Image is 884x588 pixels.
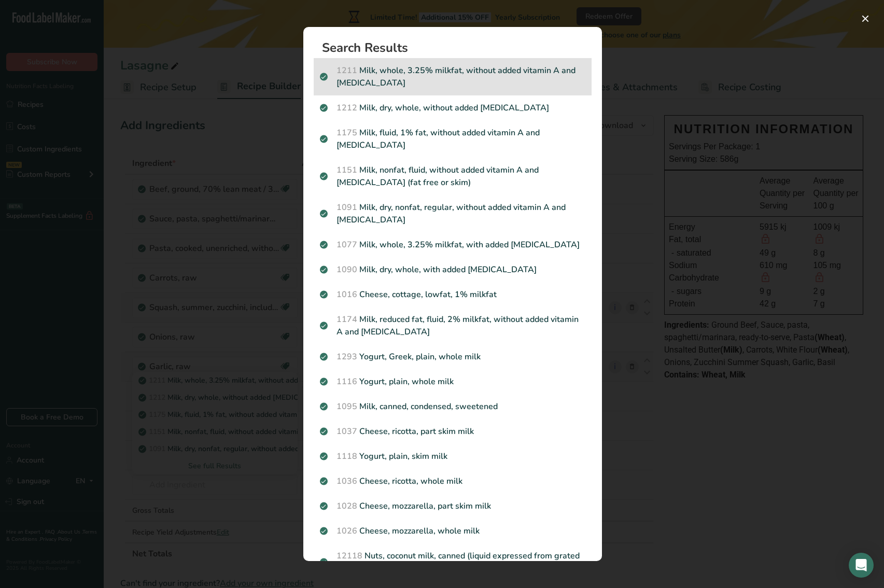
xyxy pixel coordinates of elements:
[336,451,357,462] span: 1118
[320,313,585,338] p: Milk, reduced fat, fluid, 2% milkfat, without added vitamin A and [MEDICAL_DATA]
[320,102,585,114] p: Milk, dry, whole, without added [MEDICAL_DATA]
[336,127,357,138] span: 1175
[320,525,585,537] p: Cheese, mozzarella, whole milk
[336,525,357,537] span: 1026
[320,288,585,301] p: Cheese, cottage, lowfat, 1% milkfat
[320,425,585,438] p: Cheese, ricotta, part skim milk
[336,289,357,300] span: 1016
[320,475,585,487] p: Cheese, ricotta, whole milk
[320,500,585,512] p: Cheese, mozzarella, part skim milk
[320,351,585,363] p: Yogurt, Greek, plain, whole milk
[336,550,362,562] span: 12118
[336,500,357,512] span: 1028
[336,164,357,176] span: 1151
[336,314,357,325] span: 1174
[849,553,874,578] div: Open Intercom Messenger
[336,401,357,412] span: 1095
[336,102,357,114] span: 1212
[336,351,357,362] span: 1293
[322,41,592,54] h1: Search Results
[320,450,585,463] p: Yogurt, plain, skim milk
[320,375,585,388] p: Yogurt, plain, whole milk
[336,426,357,437] span: 1037
[336,65,357,76] span: 1211
[336,202,357,213] span: 1091
[336,376,357,387] span: 1116
[320,64,585,89] p: Milk, whole, 3.25% milkfat, without added vitamin A and [MEDICAL_DATA]
[320,201,585,226] p: Milk, dry, nonfat, regular, without added vitamin A and [MEDICAL_DATA]
[320,550,585,575] p: Nuts, coconut milk, canned (liquid expressed from grated meat and water)
[336,475,357,487] span: 1036
[320,239,585,251] p: Milk, whole, 3.25% milkfat, with added [MEDICAL_DATA]
[320,127,585,151] p: Milk, fluid, 1% fat, without added vitamin A and [MEDICAL_DATA]
[320,164,585,189] p: Milk, nonfat, fluid, without added vitamin A and [MEDICAL_DATA] (fat free or skim)
[320,263,585,276] p: Milk, dry, whole, with added [MEDICAL_DATA]
[336,239,357,250] span: 1077
[336,264,357,275] span: 1090
[320,400,585,413] p: Milk, canned, condensed, sweetened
